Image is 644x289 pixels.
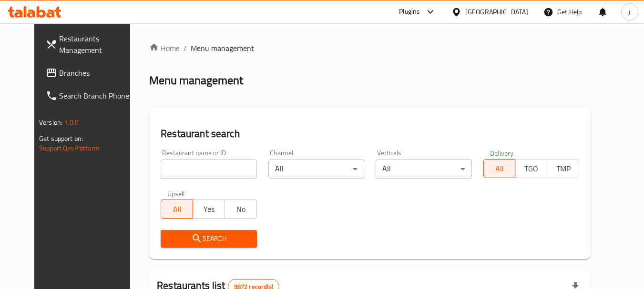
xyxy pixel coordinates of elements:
[161,159,256,179] input: Search for restaurant name or ID..
[184,42,187,54] li: /
[488,162,512,176] span: All
[376,159,471,179] div: All
[483,159,516,178] button: All
[38,84,142,107] a: Search Branch Phone
[39,132,83,145] span: Get support on:
[629,7,630,17] span: j
[161,199,193,219] button: All
[197,202,221,216] span: Yes
[64,116,79,129] span: 1.0.0
[547,159,579,178] button: TMP
[59,90,134,101] span: Search Branch Phone
[39,116,62,129] span: Version:
[490,149,514,156] label: Delivery
[168,233,249,245] span: Search
[38,27,142,61] a: Restaurants Management
[149,42,180,54] a: Home
[229,202,253,216] span: No
[59,67,134,79] span: Branches
[191,42,254,54] span: Menu management
[268,159,364,179] div: All
[161,230,256,248] button: Search
[193,199,225,219] button: Yes
[38,61,142,84] a: Branches
[149,73,243,88] h2: Menu management
[149,42,591,54] nav: breadcrumb
[465,7,528,17] div: [GEOGRAPHIC_DATA]
[165,202,189,216] span: All
[551,162,575,176] span: TMP
[225,199,257,219] button: No
[399,6,420,18] div: Plugins
[515,159,547,178] button: TGO
[161,127,579,141] h2: Restaurant search
[39,142,100,154] a: Support.OpsPlatform
[167,190,185,197] label: Upsell
[59,33,134,56] span: Restaurants Management
[519,162,543,176] span: TGO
